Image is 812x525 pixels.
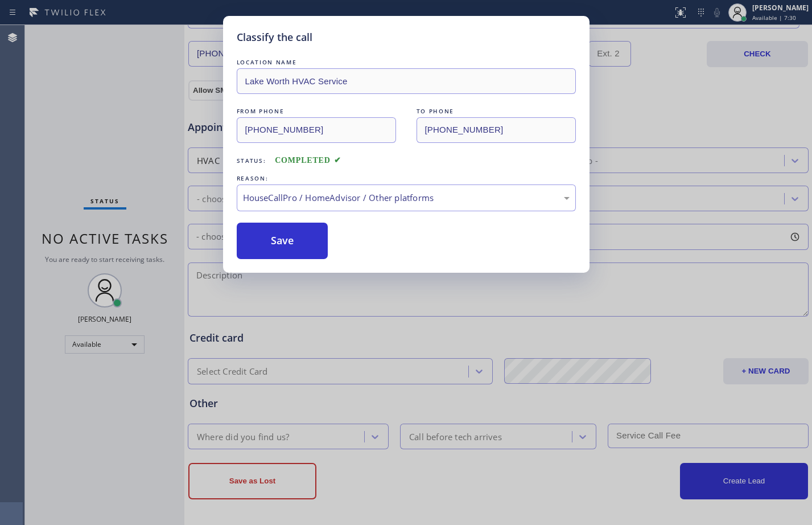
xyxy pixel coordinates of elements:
div: FROM PHONE [237,105,396,117]
input: To phone [417,117,576,143]
div: REASON: [237,173,576,184]
input: From phone [237,117,396,143]
button: Save [237,223,328,259]
span: Status: [237,157,266,165]
div: HouseCallPro / HomeAdvisor / Other platforms [243,191,570,204]
span: COMPLETED [275,156,341,165]
div: LOCATION NAME [237,56,576,68]
div: TO PHONE [417,105,576,117]
h5: Classify the call [237,30,312,45]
